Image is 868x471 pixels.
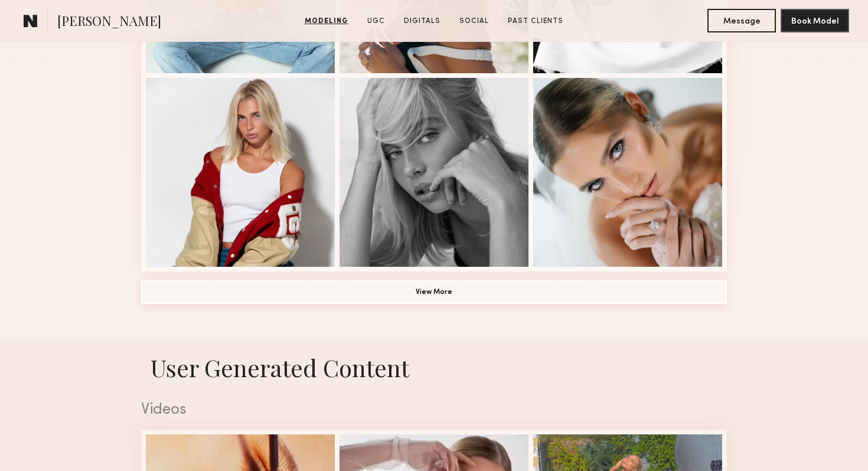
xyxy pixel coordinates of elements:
button: Book Model [781,9,849,32]
a: Past Clients [503,16,568,27]
a: Book Model [781,15,849,25]
div: Videos [141,403,727,418]
button: View More [141,280,727,304]
h1: User Generated Content [132,352,736,383]
span: [PERSON_NAME] [57,12,161,32]
a: Digitals [399,16,445,27]
a: Social [455,16,494,27]
a: Modeling [300,16,353,27]
a: UGC [363,16,390,27]
button: Message [707,9,776,32]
